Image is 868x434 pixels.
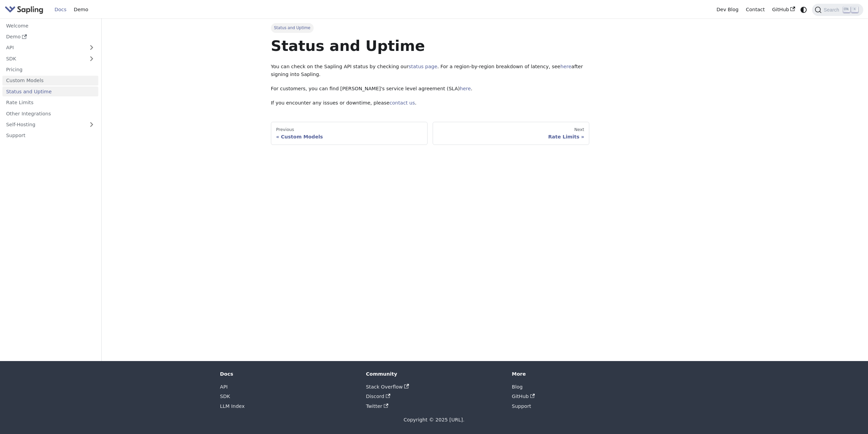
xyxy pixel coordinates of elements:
a: here [460,86,471,91]
a: Sapling.ai [5,5,46,15]
nav: Breadcrumbs [271,23,590,33]
a: LLM Index [220,403,245,409]
div: Copyright © 2025 [URL]. [220,416,648,424]
a: SDK [2,54,85,63]
button: Expand sidebar category 'SDK' [85,54,98,63]
a: Contact [742,4,769,15]
a: Rate Limits [2,98,98,108]
a: PreviousCustom Models [271,122,428,145]
a: Demo [2,32,98,42]
kbd: K [851,6,858,13]
a: Welcome [2,21,98,31]
div: Previous [276,127,422,132]
img: Sapling.ai [5,5,43,15]
a: API [2,43,85,53]
div: Custom Models [276,134,422,140]
a: Status and Uptime [2,87,98,96]
a: Self-Hosting [2,120,98,130]
span: Status and Uptime [271,23,314,33]
button: Search (Ctrl+K) [812,4,863,16]
div: More [512,371,648,377]
a: Dev Blog [713,4,742,15]
a: Blog [512,384,523,390]
a: Twitter [366,403,388,409]
span: Search [822,7,843,13]
button: Expand sidebar category 'API' [85,43,98,53]
a: Discord [366,394,390,399]
a: GitHub [512,394,535,399]
p: If you encounter any issues or downtime, please . [271,99,590,107]
a: here [560,64,571,69]
a: SDK [220,394,230,399]
a: NextRate Limits [433,122,590,145]
p: For customers, you can find [PERSON_NAME]'s service level agreement (SLA) . [271,85,590,93]
a: Support [512,403,531,409]
button: Switch between dark and light mode (currently system mode) [799,5,809,15]
nav: Docs pages [271,122,590,145]
a: Docs [51,4,70,15]
a: Custom Models [2,76,98,86]
a: Other Integrations [2,109,98,118]
a: Pricing [2,65,98,75]
a: GitHub [768,4,798,15]
a: contact us [390,100,415,106]
a: Support [2,131,98,140]
a: Demo [70,4,92,15]
div: Community [366,371,502,377]
a: API [220,384,228,390]
div: Docs [220,371,356,377]
div: Next [438,127,584,132]
a: Stack Overflow [366,384,409,390]
div: Rate Limits [438,134,584,140]
p: You can check on the Sapling API status by checking our . For a region-by-region breakdown of lat... [271,63,590,79]
h1: Status and Uptime [271,37,590,55]
a: status page [409,64,437,69]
